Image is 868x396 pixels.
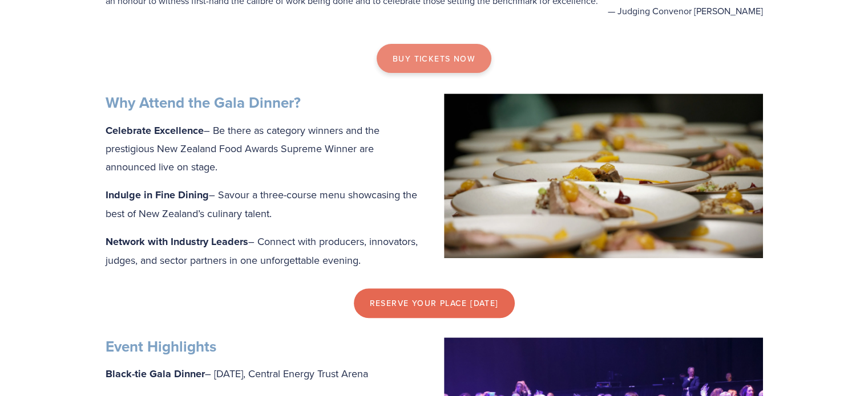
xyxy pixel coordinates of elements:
strong: Network with Industry Leaders [106,234,248,249]
p: – Connect with producers, innovators, judges, and sector partners in one unforgettable evening. [106,232,763,269]
strong: Why Attend the Gala Dinner? [106,92,301,113]
a: Buy tickets now [377,44,491,74]
figcaption: — Judging Convenor [PERSON_NAME] [106,6,763,16]
strong: Indulge in Fine Dining [106,187,209,202]
p: – Savour a three-course menu showcasing the best of New Zealand’s culinary talent. [106,186,763,222]
strong: Black-tie Gala Dinner [106,366,205,381]
a: reserve your place [DATE] [354,288,515,318]
p: – [DATE], Central Energy Trust Arena [106,365,763,383]
strong: Event Highlights [106,336,216,357]
p: – Be there as category winners and the prestigious New Zealand Food Awards Supreme Winner are ann... [106,121,763,176]
strong: Celebrate Excellence [106,123,204,138]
